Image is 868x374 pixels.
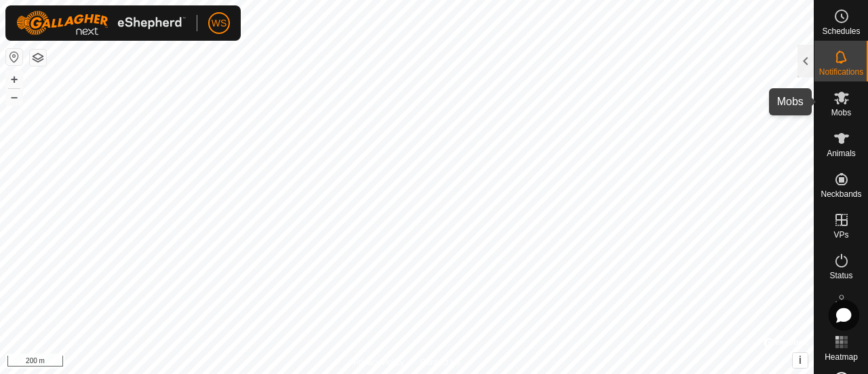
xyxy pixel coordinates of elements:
[829,272,852,280] span: Status
[6,49,22,65] button: Reset Map
[420,356,460,369] a: Contact Us
[799,354,802,366] span: i
[831,109,851,117] span: Mobs
[827,149,856,157] span: Animals
[833,231,848,239] span: VPs
[6,89,22,105] button: –
[793,353,808,368] button: i
[821,190,861,198] span: Neckbands
[30,50,46,66] button: Map Layers
[16,11,186,35] img: Gallagher Logo
[353,356,404,369] a: Privacy Policy
[212,16,227,31] span: WS
[822,27,860,35] span: Schedules
[825,353,858,361] span: Heatmap
[819,68,863,76] span: Notifications
[6,71,22,88] button: +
